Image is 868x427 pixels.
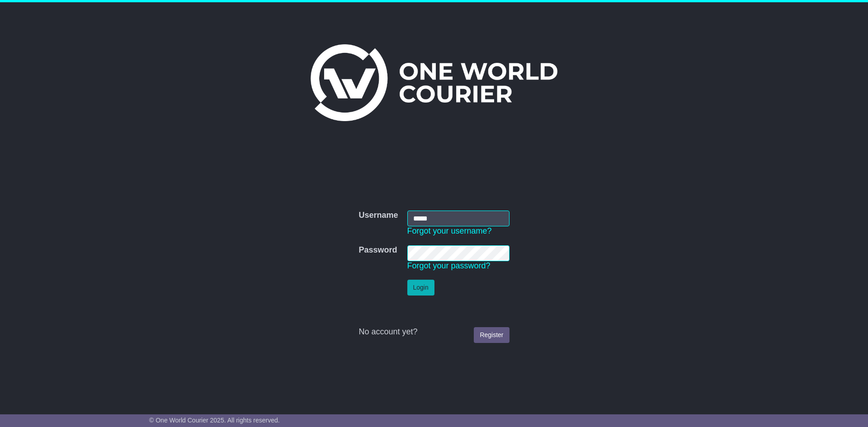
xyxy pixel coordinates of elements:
label: Password [359,245,397,255]
div: No account yet? [359,327,509,337]
label: Username [359,211,398,221]
a: Register [474,327,509,343]
a: Forgot your password? [407,261,491,270]
span: © One World Courier 2025. All rights reserved. [149,417,280,424]
button: Login [407,280,434,296]
a: Forgot your username? [407,226,492,235]
img: One World [311,44,557,121]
